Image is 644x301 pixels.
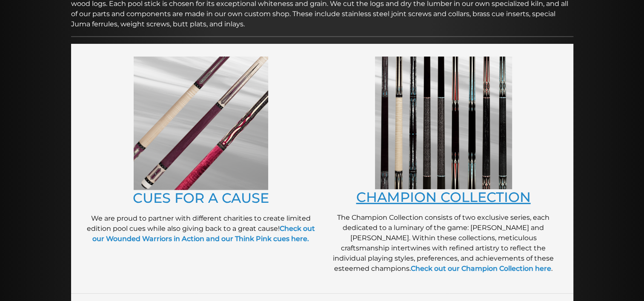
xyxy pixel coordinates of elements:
a: Check out our Wounded Warriors in Action and our Think Pink cues here. [92,224,315,243]
p: The Champion Collection consists of two exclusive series, each dedicated to a luminary of the gam... [326,213,561,274]
p: We are proud to partner with different charities to create limited edition pool cues while also g... [84,213,318,244]
a: CUES FOR A CAUSE [133,190,269,206]
a: Check out our Champion Collection here [411,264,551,273]
a: CHAMPION COLLECTION [356,189,531,205]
